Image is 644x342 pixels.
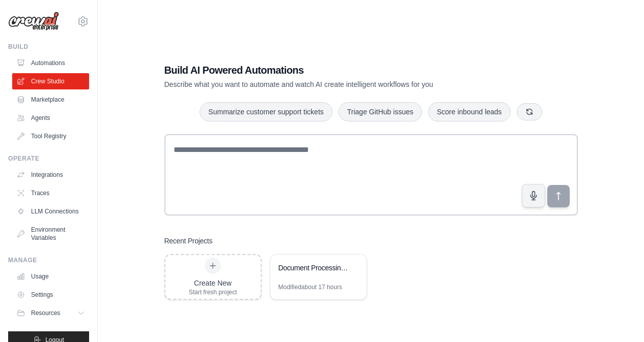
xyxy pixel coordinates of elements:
div: Create New [189,278,237,288]
div: Manage [8,256,89,264]
button: Triage GitHub issues [339,102,422,121]
button: Get new suggestions [517,103,542,120]
p: Describe what you want to automate and watch AI create intelligent workflows for you [164,79,507,89]
a: Usage [12,268,89,285]
div: Modified about 17 hours [278,283,342,291]
div: Start fresh project [189,288,237,296]
a: Environment Variables [12,222,89,246]
a: Settings [12,287,89,303]
a: Tool Registry [12,128,89,144]
button: Score inbound leads [428,102,511,121]
a: LLM Connections [12,203,89,220]
a: Marketplace [12,91,89,108]
a: Integrations [12,167,89,183]
div: Document Processing & Classification System [278,263,348,273]
img: Logo [8,12,59,31]
div: Build [8,43,89,51]
a: Automations [12,55,89,71]
a: Crew Studio [12,73,89,89]
div: Operate [8,154,89,163]
button: Resources [12,305,89,321]
h1: Build AI Powered Automations [164,63,507,77]
button: Click to speak your automation idea [522,184,545,207]
span: Resources [31,309,60,317]
a: Traces [12,185,89,201]
button: Summarize customer support tickets [200,102,332,121]
a: Agents [12,110,89,126]
h3: Recent Projects [164,236,213,246]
